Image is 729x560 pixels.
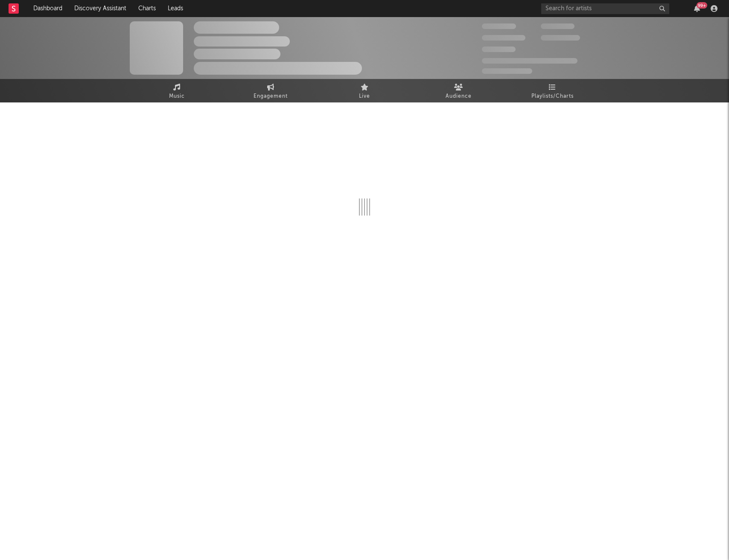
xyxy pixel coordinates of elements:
[541,3,669,14] input: Search for artists
[482,23,516,29] span: 300,000
[169,91,185,102] span: Music
[482,35,525,41] span: 50,000,000
[254,91,288,102] span: Engagement
[697,2,707,9] div: 99 +
[482,58,577,64] span: 50,000,000 Monthly Listeners
[482,47,516,52] span: 100,000
[541,23,574,29] span: 100,000
[130,79,224,102] a: Music
[224,79,318,102] a: Engagement
[318,79,411,102] a: Live
[482,68,532,74] span: Jump Score: 85.0
[541,35,580,41] span: 1,000,000
[694,5,700,12] button: 99+
[531,91,574,102] span: Playlists/Charts
[359,91,370,102] span: Live
[446,91,472,102] span: Audience
[411,79,505,102] a: Audience
[505,79,599,102] a: Playlists/Charts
